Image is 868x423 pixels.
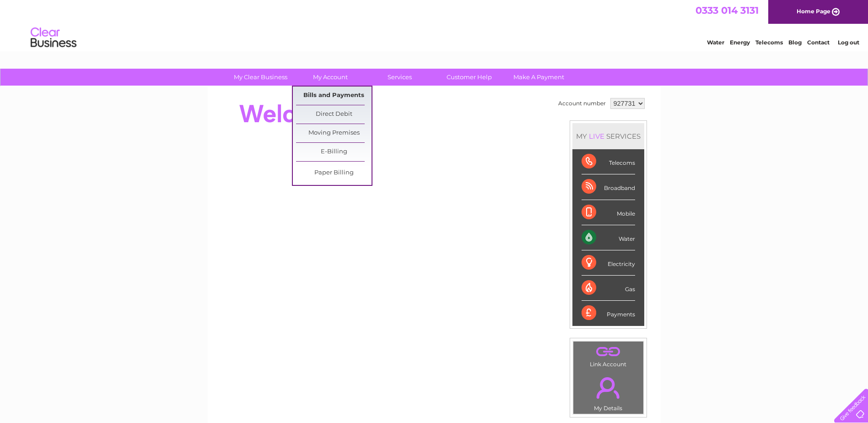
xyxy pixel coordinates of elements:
[573,369,644,414] td: My Details
[296,143,372,161] a: E-Billing
[576,344,641,360] a: .
[223,69,298,86] a: My Clear Business
[838,39,859,46] a: Log out
[573,341,644,370] td: Link Account
[218,5,651,44] div: Clear Business is a trading name of Verastar Limited (registered in [GEOGRAPHIC_DATA] No. 3667643...
[362,69,437,86] a: Services
[556,96,608,111] td: Account number
[572,123,644,149] div: MY SERVICES
[695,5,759,16] a: 0333 014 3131
[501,69,577,86] a: Make A Payment
[582,225,635,250] div: Water
[296,87,372,105] a: Bills and Payments
[582,250,635,276] div: Electricity
[730,39,750,46] a: Energy
[707,39,724,46] a: Water
[30,24,77,52] img: logo.png
[587,132,606,141] div: LIVE
[755,39,783,46] a: Telecoms
[582,174,635,200] div: Broadband
[582,301,635,325] div: Payments
[807,39,830,46] a: Contact
[582,200,635,225] div: Mobile
[582,149,635,174] div: Telecoms
[431,69,507,86] a: Customer Help
[582,276,635,301] div: Gas
[292,69,368,86] a: My Account
[296,105,372,124] a: Direct Debit
[788,39,802,46] a: Blog
[296,164,372,182] a: Paper Billing
[576,372,641,404] a: .
[296,124,372,142] a: Moving Premises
